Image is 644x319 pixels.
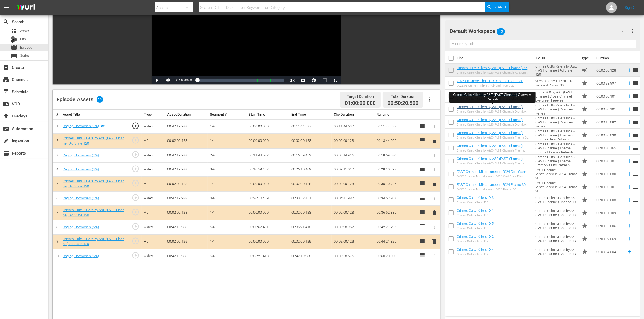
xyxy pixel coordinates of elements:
[246,249,289,263] td: 00:36:21.413
[497,26,506,37] span: 15
[457,247,494,251] a: Crimes Cults Killers ID 4
[626,106,632,112] svg: Add to Episode
[582,249,588,255] span: Promo
[632,157,639,164] span: reorder
[289,177,332,191] td: 00:02:00.128
[485,2,509,12] button: Search
[246,162,289,177] td: 00:16:59.452
[208,206,246,220] td: 1/1
[11,44,17,51] span: Episode
[431,238,438,246] button: delete
[431,138,438,144] span: delete
[246,177,289,191] td: 00:00:00.000
[582,119,588,125] span: Promo
[533,64,580,77] td: Crimes Cults Killers by A&E (FAST Channel) Ad Slate 120
[63,196,99,200] a: Raging Hormones (4/6)
[165,119,208,134] td: 00:42:19.988
[332,191,374,206] td: 00:04:41.982
[593,51,626,66] th: Duration
[165,206,208,220] td: 00:02:00.128
[457,214,494,217] div: Crimes Cults Killers ID 1
[345,93,376,100] div: Target Duration
[246,119,289,134] td: 00:00:00.000
[3,126,9,132] span: Automation
[246,191,289,206] td: 00:26:10.469
[246,110,289,120] th: Start Time
[309,76,319,84] button: Jump To Time
[63,208,124,217] a: Crimes Cults Killers by A&E (FAST Channel) Ad Slate 120
[595,77,624,90] td: 00:00:29.997
[626,236,632,242] svg: Add to Episode
[431,137,438,145] button: delete
[457,196,494,200] a: Crimes Cults Killers ID 3
[332,206,374,220] td: 00:02:00.128
[165,249,208,263] td: 00:42:19.988
[53,148,61,163] td: 3
[595,116,624,129] td: 00:00:15.082
[53,119,61,134] td: 1
[142,110,165,120] th: Type
[582,223,588,229] span: Promo
[289,148,332,163] td: 00:16:59.452
[595,193,624,206] td: 00:00:03.003
[131,237,140,245] span: play_circle_outline
[626,132,632,138] svg: Add to Episode
[289,234,332,249] td: 00:02:00.128
[176,79,192,82] span: 00:00:00.000
[246,220,289,234] td: 00:30:52.451
[632,222,639,229] span: reorder
[11,28,17,34] span: Asset
[582,145,588,151] span: Promo
[208,162,246,177] td: 3/6
[289,249,332,263] td: 00:42:19.988
[388,100,418,106] span: 00:50:20.500
[142,148,165,163] td: Video
[332,220,374,234] td: 00:05:28.962
[142,119,165,134] td: Video
[332,134,374,148] td: 00:02:00.128
[53,177,61,191] td: 5
[632,209,639,216] span: reorder
[208,249,246,263] td: 6/6
[626,158,632,164] svg: Add to Episode
[374,177,417,191] td: 00:30:10.725
[208,119,246,134] td: 1/6
[3,113,9,119] span: Overlays
[289,134,332,148] td: 00:02:00.128
[289,119,332,134] td: 00:11:44.537
[457,149,531,152] div: Crimes Cults Killers by A&E (FAST Channel) Theme Promo 1 Crimes Refresh
[595,129,624,142] td: 00:00:30.030
[208,134,246,148] td: 1/1
[131,194,140,202] span: play_circle_outline
[131,165,140,173] span: play_circle_outline
[332,177,374,191] td: 00:02:00.128
[142,177,165,191] td: AD
[450,23,629,39] div: Default Workspace
[457,201,494,204] div: Crimes Cults Killers ID 3
[630,28,636,34] span: more_vert
[165,234,208,249] td: 00:02:00.128
[457,51,533,66] th: Title
[632,132,639,138] span: reorder
[246,134,289,148] td: 00:00:00.000
[457,118,525,126] a: Crimes Cults Killers by A&E (FAST Channel) Overview Refresh
[332,249,374,263] td: 00:05:58.575
[457,234,494,239] a: Crimes Cults Killers ID 2
[289,162,332,177] td: 00:26:10.469
[11,36,17,43] div: Bits
[3,89,9,95] span: Schedule
[374,206,417,220] td: 00:36:52.835
[431,238,438,245] span: delete
[625,5,639,10] a: Sign Out
[165,110,208,120] th: Asset Duration
[632,183,639,190] span: reorder
[632,106,639,112] span: reorder
[457,79,523,83] a: 2025.06 Crime ThrillHER Rebrand Promo 30
[632,67,639,73] span: reorder
[626,223,632,229] svg: Add to Episode
[533,155,580,167] td: Crimes Cults Killers by A&E (FAST Channel) Theme Promo 2 Cults Refresh
[632,235,639,242] span: reorder
[533,129,580,142] td: Crimes Cults Killers by A&E (FAST Channel) Theme 3 Promo Killers Refresh
[457,209,494,213] a: Crimes Cults Killers ID 1
[332,234,374,249] td: 00:02:00.128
